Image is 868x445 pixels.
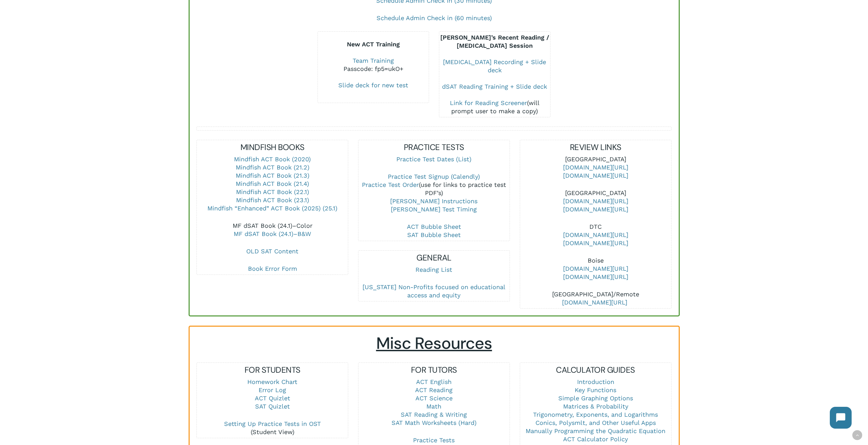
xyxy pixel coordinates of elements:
[563,435,628,443] a: ACT Calculator Policy
[247,378,297,385] a: Homework Chart
[413,436,455,444] a: Practice Tests
[426,403,441,410] a: Math
[207,205,337,212] a: Mindfish “Enhanced” ACT Book (2025) (25.1)
[407,223,461,230] a: ACT Bubble Sheet
[255,403,290,410] a: SAT Quizlet
[823,400,858,435] iframe: Chatbot
[396,155,471,163] a: Practice Test Dates (List)
[234,230,311,237] a: MF dSAT Book (24.1)–B&W
[407,231,461,238] a: SAT Bubble Sheet
[563,403,628,410] a: Matrices & Probability
[533,411,658,418] a: Trigonometry, Exponents, and Logarithms
[347,41,400,48] b: New ACT Training
[236,172,309,179] a: Mindfish ACT Book (21.3)
[318,65,429,73] div: Passcode: fp5=ukO+
[248,265,297,272] a: Book Error Form
[233,222,312,229] a: MF dSAT Book (24.1)–Color
[558,395,633,402] a: Simple Graphing Options
[197,420,348,436] p: (Student View)
[563,273,628,280] a: [DOMAIN_NAME][URL]
[415,386,453,394] a: ACT Reading
[236,188,309,195] a: Mindfish ACT Book (22.1)
[520,365,671,375] h5: CALCULATOR GUIDES
[338,81,408,89] a: Slide deck for new test
[246,248,298,255] a: OLD SAT Content
[353,57,394,64] a: Team Training
[390,197,477,205] a: [PERSON_NAME] Instructions
[577,378,614,385] a: Introduction
[224,420,321,427] a: Setting Up Practice Tests in OST
[358,365,510,375] h5: FOR TUTORS
[520,290,671,307] p: [GEOGRAPHIC_DATA]/Remote
[520,223,671,256] p: DTC
[450,99,527,106] a: Link for Reading Screener
[391,206,477,213] a: [PERSON_NAME] Test Timing
[535,419,656,426] a: Conics, Polysmlt, and Other Useful Apps
[358,173,510,223] p: (use for links to practice test PDF’s)
[562,299,627,306] a: [DOMAIN_NAME][URL]
[520,142,671,153] h5: REVIEW LINKS
[392,419,476,426] a: SAT Math Worksheets (Hard)
[234,155,311,163] a: Mindfish ACT Book (2020)
[563,172,628,179] a: [DOMAIN_NAME][URL]
[520,189,671,223] p: [GEOGRAPHIC_DATA]
[439,99,550,115] div: (will prompt user to make a copy)
[526,427,665,434] a: Manually Programming the Quadratic Equation
[363,283,505,299] a: [US_STATE] Non-Profits focused on educational access and equity
[236,164,309,171] a: Mindfish ACT Book (21.2)
[415,395,453,402] a: ACT Science
[388,173,480,180] a: Practice Test Signup (Calendly)
[442,83,547,90] a: dSAT Reading Training + Slide deck
[563,231,628,238] a: [DOMAIN_NAME][URL]
[376,332,492,354] span: Misc Resources
[415,266,452,273] a: Reading List
[443,58,546,74] a: [MEDICAL_DATA] Recording + Slide deck
[563,164,628,171] a: [DOMAIN_NAME][URL]
[563,265,628,272] a: [DOMAIN_NAME][URL]
[440,34,549,49] b: [PERSON_NAME]’s Recent Reading / [MEDICAL_DATA] Session
[563,239,628,247] a: [DOMAIN_NAME][URL]
[259,386,286,394] a: Error Log
[358,252,510,263] h5: GENERAL
[401,411,467,418] a: SAT Reading & Writing
[362,181,419,188] a: Practice Test Order
[236,196,309,204] a: Mindfish ACT Book (23.1)
[575,386,616,394] a: Key Functions
[520,155,671,189] p: [GEOGRAPHIC_DATA]
[197,142,348,153] h5: MINDFISH BOOKS
[197,365,348,375] h5: FOR STUDENTS
[236,180,309,187] a: Mindfish ACT Book (21.4)
[520,256,671,290] p: Boise
[563,197,628,205] a: [DOMAIN_NAME][URL]
[377,14,492,21] a: Schedule Admin Check in (60 minutes)
[358,142,510,153] h5: PRACTICE TESTS
[563,206,628,213] a: [DOMAIN_NAME][URL]
[255,395,290,402] a: ACT Quizlet
[416,378,452,385] a: ACT English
